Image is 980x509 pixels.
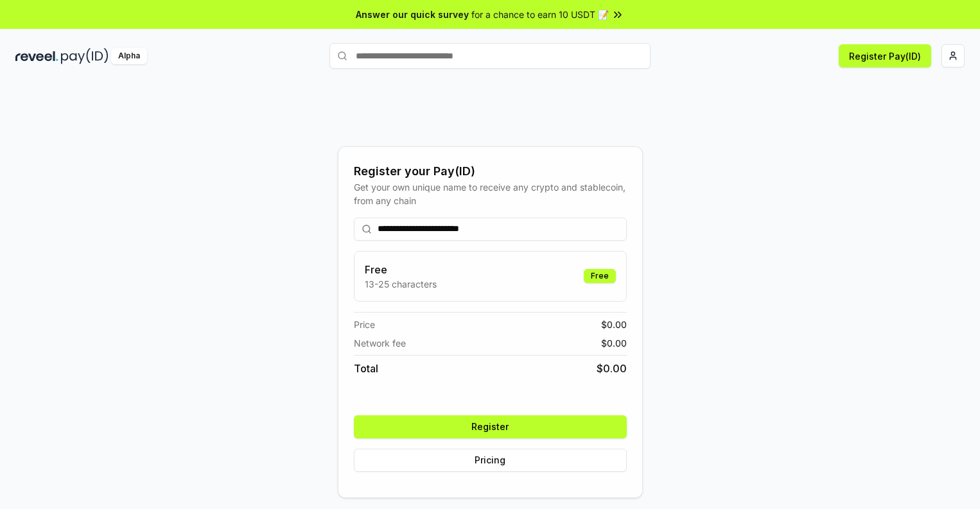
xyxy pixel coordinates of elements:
[597,361,627,376] span: $ 0.00
[601,318,627,331] span: $ 0.00
[354,415,627,438] button: Register
[354,180,627,207] div: Get your own unique name to receive any crypto and stablecoin, from any chain
[601,336,627,350] span: $ 0.00
[354,361,378,376] span: Total
[15,48,58,64] img: reveel_dark
[61,48,109,64] img: pay_id
[354,449,627,472] button: Pricing
[584,269,616,283] div: Free
[839,44,931,67] button: Register Pay(ID)
[365,277,437,291] p: 13-25 characters
[354,336,406,350] span: Network fee
[365,262,437,277] h3: Free
[354,162,627,180] div: Register your Pay(ID)
[356,8,469,21] span: Answer our quick survey
[354,318,375,331] span: Price
[471,8,609,21] span: for a chance to earn 10 USDT 📝
[111,48,147,64] div: Alpha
